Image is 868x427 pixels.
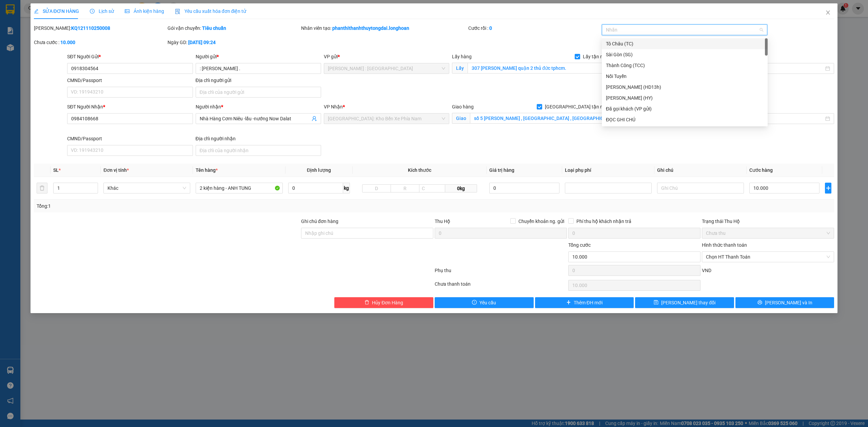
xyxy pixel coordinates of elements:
[196,167,218,173] span: Tên hàng
[568,242,591,248] span: Tổng cước
[452,104,474,109] span: Giao hàng
[435,297,534,308] button: exclamation-circleYêu cầu
[825,183,831,194] button: plus
[606,94,764,102] div: [PERSON_NAME] (HY)
[749,167,773,173] span: Cước hàng
[562,164,654,177] th: Loại phụ phí
[19,23,36,29] strong: CSKH:
[574,218,634,225] span: Phí thu hộ khách nhận trả
[167,39,300,46] div: Ngày GD:
[702,218,834,225] div: Trạng thái Thu Hộ
[301,228,433,239] input: Ghi chú đơn hàng
[468,63,610,74] input: Lấy tận nơi
[602,38,768,49] div: Tô Châu (TC)
[196,145,321,156] input: Địa chỉ của người nhận
[489,167,514,173] span: Giá trị hàng
[196,77,321,84] div: Địa chỉ người gửi
[328,63,445,74] span: Hồ Chí Minh : Kho Quận 12
[825,185,831,191] span: plus
[635,297,734,308] button: save[PERSON_NAME] thay đổi
[53,167,59,173] span: SL
[818,3,837,22] button: Close
[34,8,79,14] span: SỬA ĐƠN HÀNG
[196,87,321,98] input: Địa chỉ của người gửi
[196,183,282,194] input: VD: Bàn, Ghế
[34,39,166,46] div: Chưa cước :
[435,219,450,224] span: Thu Hộ
[445,184,477,192] span: 0kg
[566,300,571,305] span: plus
[60,40,75,45] b: 10.000
[606,105,764,113] div: Đã gọi khách (VP gửi)
[202,25,226,31] b: Tiêu chuẩn
[472,300,477,305] span: exclamation-circle
[757,300,762,305] span: printer
[196,53,321,60] div: Người gửi
[37,183,47,194] button: delete
[3,23,52,35] span: [PHONE_NUMBER]
[434,280,568,292] div: Chưa thanh toán
[125,9,130,14] span: picture
[542,103,610,110] span: [GEOGRAPHIC_DATA] tận nơi
[324,53,449,60] div: VP gửi
[334,297,433,308] button: deleteHủy Đơn Hàng
[602,114,768,125] div: ĐỌC GHI CHÚ
[71,25,110,31] b: KQ121110250008
[332,25,409,31] b: phanthithanhthuytongdai.longhoan
[307,167,331,173] span: Định lượng
[67,77,193,84] div: CMND/Passport
[3,41,103,50] span: Mã đơn: KQ121010250002
[574,299,603,306] span: Thêm ĐH mới
[175,9,180,14] img: icon
[452,113,470,124] span: Giao
[654,164,747,177] th: Ghi chú
[468,24,600,32] div: Cước rồi :
[301,219,338,224] label: Ghi chú đơn hàng
[765,299,812,306] span: [PERSON_NAME] và In
[408,167,431,173] span: Kích thước
[67,135,193,142] div: CMND/Passport
[107,183,186,193] span: Khác
[175,8,246,14] span: Yêu cầu xuất hóa đơn điện tử
[735,297,834,308] button: printer[PERSON_NAME] và In
[37,202,335,210] div: Tổng: 1
[606,73,764,80] div: Nối Tuyến
[606,116,764,123] div: ĐỌC GHI CHÚ
[328,114,445,124] span: Nha Trang: Kho Bến Xe Phía Nam
[125,8,164,14] span: Ảnh kiện hàng
[48,3,137,12] strong: PHIẾU DÁN LÊN HÀNG
[657,183,744,194] input: Ghi Chú
[470,113,610,124] input: Giao tận nơi
[452,54,472,59] span: Lấy hàng
[364,300,369,305] span: delete
[702,268,711,273] span: VND
[391,184,419,192] input: R
[606,40,764,47] div: Tô Châu (TC)
[602,60,768,71] div: Thành Công (TCC)
[34,9,39,14] span: edit
[372,299,403,306] span: Hủy Đơn Hàng
[188,40,216,45] b: [DATE] 09:24
[167,24,300,32] div: Gói vận chuyển:
[479,299,496,306] span: Yêu cầu
[606,83,764,91] div: [PERSON_NAME] (HD13h)
[90,9,95,14] span: clock-circle
[702,242,747,248] label: Hình thức thanh toán
[45,14,139,21] span: Ngày in phiếu: 10:27 ngày
[54,23,135,35] span: CÔNG TY TNHH CHUYỂN PHÁT NHANH BẢO AN
[34,24,166,32] div: [PERSON_NAME]:
[602,103,768,114] div: Đã gọi khách (VP gửi)
[196,135,321,142] div: Địa chỉ người nhận
[706,252,830,262] span: Chọn HT Thanh Toán
[602,82,768,93] div: Huy Dương (HD13h)
[606,62,764,69] div: Thành Công (TCC)
[452,63,468,74] span: Lấy
[654,300,658,305] span: save
[489,25,492,31] b: 0
[661,299,715,306] span: [PERSON_NAME] thay đổi
[602,93,768,103] div: Hoàng Yến (HY)
[713,65,824,72] input: Ngày lấy
[103,167,129,173] span: Đơn vị tính
[67,53,193,60] div: SĐT Người Gửi
[706,228,830,238] span: Chưa thu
